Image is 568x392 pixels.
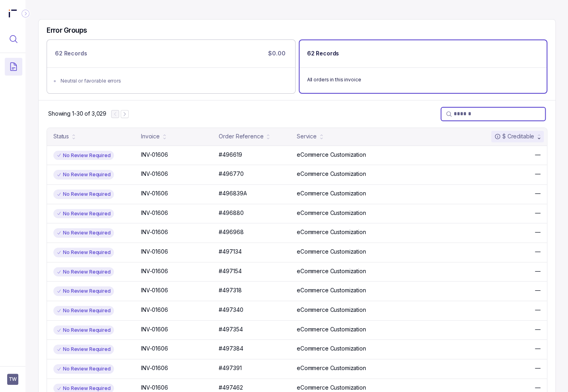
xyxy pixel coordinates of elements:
div: Remaining page entries [48,110,106,118]
p: #496619 [219,151,242,159]
div: No Review Required [53,151,114,160]
p: — [535,267,541,275]
p: eCommerce Customization [297,364,366,372]
p: INV-01606 [141,228,168,236]
p: #497354 [219,325,243,333]
p: #497462 [219,384,243,392]
p: — [535,228,541,236]
div: No Review Required [53,170,114,179]
p: — [535,306,541,314]
div: No Review Required [53,345,114,354]
h5: Error Groups [47,26,87,35]
p: — [535,209,541,217]
div: No Review Required [53,189,114,199]
p: #497391 [219,364,241,372]
p: #497318 [219,286,241,294]
div: Service [297,132,317,140]
div: No Review Required [53,248,114,257]
div: Status [53,132,69,140]
button: Menu Icon Button DocumentTextIcon [5,58,22,75]
p: eCommerce Customization [297,286,366,294]
p: #497134 [219,248,241,256]
p: — [535,189,541,197]
p: — [535,248,541,256]
button: Menu Icon Button MagnifyingGlassIcon [5,30,22,48]
p: — [535,325,541,333]
p: All orders in this invoice [307,76,539,84]
p: eCommerce Customization [297,170,366,178]
p: INV-01606 [141,151,168,159]
p: #497340 [219,306,243,314]
p: eCommerce Customization [297,345,366,353]
p: INV-01606 [141,189,168,197]
div: No Review Required [53,267,114,277]
p: eCommerce Customization [297,228,366,236]
p: — [535,286,541,294]
p: eCommerce Customization [297,189,366,197]
p: #496770 [219,170,243,178]
p: — [535,151,541,159]
button: Next Page [121,110,129,118]
p: eCommerce Customization [297,325,366,333]
p: Showing 1-30 of 3,029 [48,110,106,118]
div: Invoice [141,132,160,140]
div: No Review Required [53,209,114,219]
p: — [535,170,541,178]
p: eCommerce Customization [297,209,366,217]
div: No Review Required [53,228,114,238]
p: #497384 [219,345,243,353]
p: 62 Records [55,49,87,57]
p: eCommerce Customization [297,248,366,256]
p: eCommerce Customization [297,267,366,275]
p: INV-01606 [141,248,168,256]
div: Collapse Icon [21,9,30,18]
div: No Review Required [53,286,114,296]
p: #496968 [219,228,243,236]
p: — [535,364,541,372]
p: — [535,384,541,392]
div: $ Creditable [494,132,534,140]
p: INV-01606 [141,364,168,372]
p: #496880 [219,209,243,217]
div: Neutral or favorable errors [61,77,286,85]
p: INV-01606 [141,325,168,333]
p: eCommerce Customization [297,306,366,314]
p: #497154 [219,267,241,275]
p: INV-01606 [141,384,168,392]
p: INV-01606 [141,345,168,353]
p: $0.00 [266,48,287,59]
p: INV-01606 [141,209,168,217]
p: — [535,345,541,353]
div: No Review Required [53,325,114,335]
p: INV-01606 [141,306,168,314]
button: User initials [7,374,18,385]
p: INV-01606 [141,286,168,294]
p: 62 Records [307,49,339,57]
div: No Review Required [53,364,114,374]
p: eCommerce Customization [297,151,366,159]
p: INV-01606 [141,267,168,275]
div: Order Reference [219,132,263,140]
div: No Review Required [53,306,114,315]
p: INV-01606 [141,170,168,178]
p: eCommerce Customization [297,384,366,392]
p: #496839A [219,189,247,197]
